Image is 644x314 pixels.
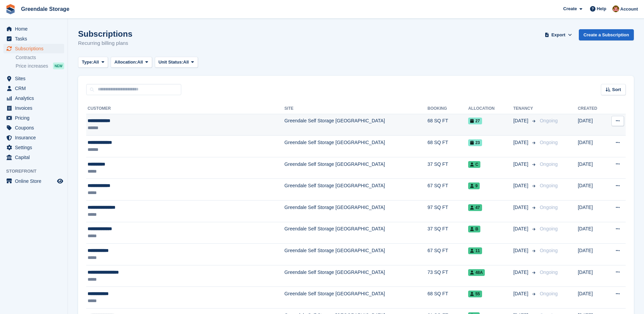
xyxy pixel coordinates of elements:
[15,123,56,133] span: Coupons
[468,247,482,254] span: 11
[468,269,485,276] span: 48a
[3,153,64,162] a: menu
[183,59,189,66] span: All
[468,182,480,189] span: 9
[513,225,530,232] span: [DATE]
[78,29,132,38] h1: Subscriptions
[3,133,64,142] a: menu
[427,136,468,157] td: 68 SQ FT
[513,247,530,254] span: [DATE]
[578,244,605,265] td: [DATE]
[578,200,605,222] td: [DATE]
[578,179,605,200] td: [DATE]
[513,290,530,297] span: [DATE]
[56,177,64,185] a: Preview store
[540,205,558,210] span: Ongoing
[3,123,64,133] a: menu
[513,269,530,276] span: [DATE]
[578,114,605,136] td: [DATE]
[579,29,634,40] a: Create a Subscription
[15,133,56,142] span: Insurance
[16,63,48,69] span: Price increases
[155,57,198,68] button: Unit Status: All
[578,287,605,309] td: [DATE]
[284,157,427,179] td: Greendale Self Storage [GEOGRAPHIC_DATA]
[578,136,605,157] td: [DATE]
[78,39,132,47] p: Recurring billing plans
[427,114,468,136] td: 68 SQ FT
[513,139,530,146] span: [DATE]
[513,161,530,168] span: [DATE]
[427,157,468,179] td: 37 SQ FT
[3,84,64,93] a: menu
[513,117,530,124] span: [DATE]
[540,183,558,188] span: Ongoing
[6,168,68,175] span: Storefront
[620,6,638,13] span: Account
[82,59,93,66] span: Type:
[540,140,558,145] span: Ongoing
[15,153,56,162] span: Capital
[284,244,427,265] td: Greendale Self Storage [GEOGRAPHIC_DATA]
[78,57,108,68] button: Type: All
[15,143,56,152] span: Settings
[15,34,56,43] span: Tasks
[540,161,558,167] span: Ongoing
[427,179,468,200] td: 67 SQ FT
[427,200,468,222] td: 97 SQ FT
[468,103,513,114] th: Allocation
[15,93,56,103] span: Analytics
[5,4,16,14] img: stora-icon-8386f47178a22dfd0bd8f6a31ec36ba5ce8667c1dd55bd0f319d3a0aa187defe.svg
[513,103,537,114] th: Tenancy
[15,74,56,83] span: Sites
[563,5,577,12] span: Create
[3,176,64,186] a: menu
[578,157,605,179] td: [DATE]
[427,222,468,244] td: 37 SQ FT
[18,3,72,15] a: Greendale Storage
[578,265,605,287] td: [DATE]
[551,32,565,38] span: Export
[578,103,605,114] th: Created
[540,226,558,231] span: Ongoing
[612,86,621,93] span: Sort
[427,244,468,265] td: 67 SQ FT
[3,34,64,43] a: menu
[468,161,480,168] span: C
[15,103,56,113] span: Invoices
[15,24,56,34] span: Home
[468,118,482,124] span: 27
[578,222,605,244] td: [DATE]
[3,93,64,103] a: menu
[53,63,64,69] div: NEW
[3,44,64,53] a: menu
[544,29,573,40] button: Export
[15,176,56,186] span: Online Store
[427,265,468,287] td: 73 SQ FT
[597,5,606,12] span: Help
[284,287,427,309] td: Greendale Self Storage [GEOGRAPHIC_DATA]
[137,59,143,66] span: All
[284,179,427,200] td: Greendale Self Storage [GEOGRAPHIC_DATA]
[3,24,64,34] a: menu
[540,118,558,123] span: Ongoing
[15,84,56,93] span: CRM
[3,74,64,83] a: menu
[540,291,558,296] span: Ongoing
[16,54,64,61] a: Contracts
[159,59,183,66] span: Unit Status:
[3,103,64,113] a: menu
[284,114,427,136] td: Greendale Self Storage [GEOGRAPHIC_DATA]
[284,103,427,114] th: Site
[513,204,530,211] span: [DATE]
[3,143,64,152] a: menu
[427,103,468,114] th: Booking
[284,265,427,287] td: Greendale Self Storage [GEOGRAPHIC_DATA]
[284,200,427,222] td: Greendale Self Storage [GEOGRAPHIC_DATA]
[468,226,480,232] span: B
[15,113,56,123] span: Pricing
[540,269,558,275] span: Ongoing
[16,62,64,70] a: Price increases NEW
[468,291,482,297] span: 55
[513,182,530,189] span: [DATE]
